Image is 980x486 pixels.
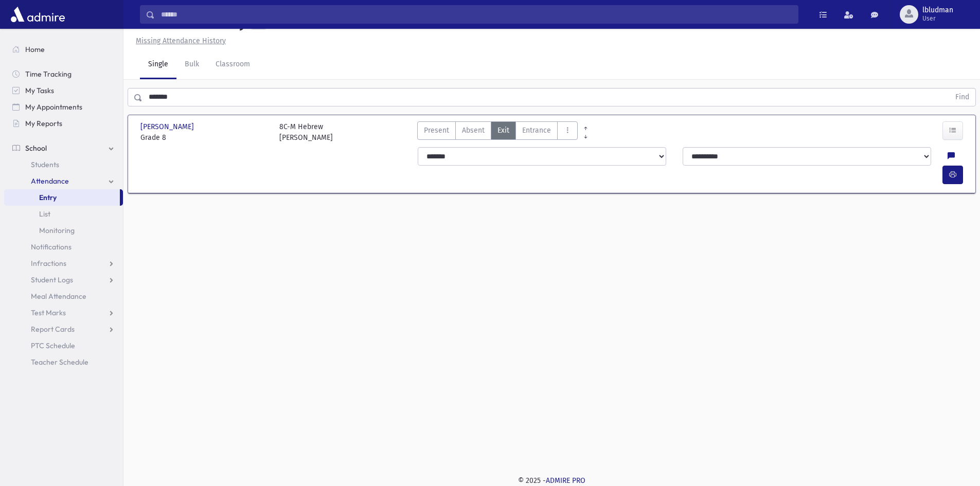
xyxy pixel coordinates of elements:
[25,45,45,54] span: Home
[4,222,123,239] a: Monitoring
[155,5,798,24] input: Search
[25,119,62,128] span: My Reports
[140,475,964,486] div: © 2025 -
[4,239,123,255] a: Notifications
[132,37,226,45] a: Missing Attendance History
[4,66,123,82] a: Time Tracking
[4,156,123,173] a: Students
[31,259,66,268] span: Infractions
[176,50,207,79] a: Bulk
[417,121,578,143] div: AttTypes
[31,275,73,284] span: Student Logs
[4,82,123,99] a: My Tasks
[4,41,123,58] a: Home
[31,176,69,186] span: Attendance
[4,354,123,370] a: Teacher Schedule
[949,88,975,106] button: Find
[31,325,75,334] span: Report Cards
[4,255,123,272] a: Infractions
[462,125,485,136] span: Absent
[497,125,509,136] span: Exit
[140,132,269,143] span: Grade 8
[39,226,75,235] span: Monitoring
[424,125,449,136] span: Present
[922,14,953,23] span: User
[4,321,123,337] a: Report Cards
[4,337,123,354] a: PTC Schedule
[4,99,123,115] a: My Appointments
[4,140,123,156] a: School
[25,86,54,95] span: My Tasks
[4,272,123,288] a: Student Logs
[140,121,196,132] span: [PERSON_NAME]
[31,292,86,301] span: Meal Attendance
[39,209,50,219] span: List
[31,242,72,251] span: Notifications
[25,143,47,153] span: School
[31,357,88,367] span: Teacher Schedule
[4,115,123,132] a: My Reports
[39,193,57,202] span: Entry
[279,121,333,143] div: 8C-M Hebrew [PERSON_NAME]
[4,288,123,304] a: Meal Attendance
[25,69,72,79] span: Time Tracking
[31,341,75,350] span: PTC Schedule
[31,160,59,169] span: Students
[4,206,123,222] a: List
[4,189,120,206] a: Entry
[4,173,123,189] a: Attendance
[140,50,176,79] a: Single
[922,6,953,14] span: lbludman
[4,304,123,321] a: Test Marks
[522,125,551,136] span: Entrance
[207,50,258,79] a: Classroom
[31,308,66,317] span: Test Marks
[8,4,67,25] img: AdmirePro
[136,37,226,45] u: Missing Attendance History
[25,102,82,112] span: My Appointments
